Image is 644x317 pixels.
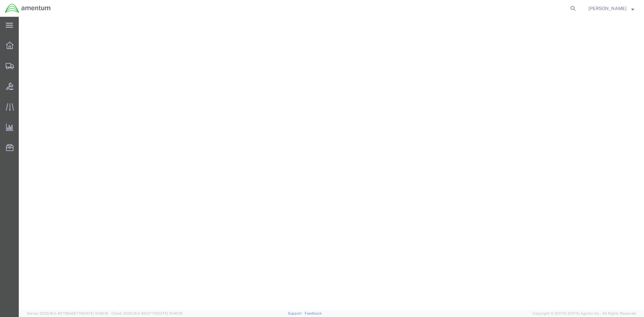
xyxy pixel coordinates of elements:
span: Copyright © [DATE]-[DATE] Agistix Inc., All Rights Reserved [533,311,636,316]
span: Client: 2025.16.0-8fc0770 [111,311,182,315]
span: [DATE] 10:56:16 [82,311,108,315]
a: Feedback [305,311,322,315]
span: Server: 2025.16.0-82789e55714 [27,311,108,315]
button: [PERSON_NAME] [588,4,635,12]
img: logo [5,3,51,13]
a: Support [288,311,305,315]
span: Jessica White [588,5,627,12]
span: [DATE] 10:40:19 [156,311,182,315]
iframe: FS Legacy Container [19,17,644,310]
